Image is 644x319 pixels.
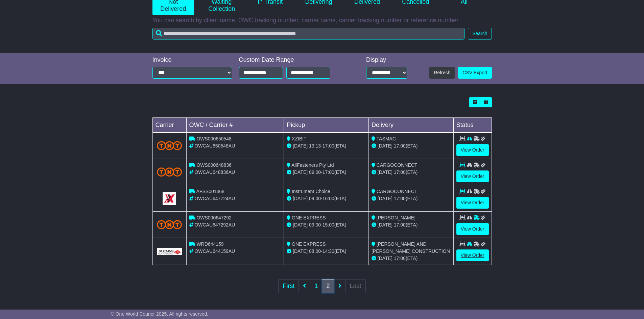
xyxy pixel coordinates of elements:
td: Carrier [152,118,186,133]
span: 09:00 [309,169,321,175]
a: CSV Export [458,67,492,79]
div: (ETA) [372,195,451,202]
div: - (ETA) [287,169,366,176]
span: 17:00 [323,143,334,149]
span: 08:00 [309,248,321,254]
span: OWCAU644159AU [194,248,235,254]
a: View Order [456,197,489,209]
div: - (ETA) [287,248,366,255]
span: 16:00 [323,196,334,201]
span: [PERSON_NAME] [377,215,415,220]
span: OWCAU650548AU [194,143,235,149]
div: Custom Date Range [239,56,348,64]
span: [DATE] [378,169,392,175]
div: Display [366,56,407,64]
span: 13:13 [309,143,321,149]
div: - (ETA) [287,142,366,150]
div: (ETA) [372,142,451,150]
a: View Order [456,223,489,235]
img: TNT_Domestic.png [157,167,182,177]
span: ONE EXPRESS [292,215,326,220]
a: 1 [310,279,322,293]
img: TNT_Domestic.png [157,141,182,150]
button: Search [468,28,492,39]
p: You can search by client name, OWC tracking number, carrier name, carrier tracking number or refe... [152,17,492,24]
span: TASMAC [377,136,396,141]
span: AFSS001468 [196,189,224,194]
span: 17:00 [394,143,406,149]
td: Status [453,118,492,133]
span: OWCAU648836AU [194,169,235,175]
span: 15:00 [323,222,334,228]
span: XZIBIT [292,136,307,141]
span: [DATE] [378,196,392,201]
div: (ETA) [372,221,451,229]
span: 09:00 [309,222,321,228]
span: OWS000650548 [196,136,232,141]
button: Refresh [429,67,455,79]
span: CARGOCONNECT [377,189,418,194]
a: View Order [456,170,489,182]
span: 17:00 [323,169,334,175]
span: Instrument Choice [292,189,330,194]
span: [DATE] [378,222,392,228]
span: WRD644159 [196,241,223,247]
span: [DATE] [293,196,308,201]
td: Delivery [368,118,453,133]
div: - (ETA) [287,221,366,229]
span: AllFasteners Pty Ltd [291,162,334,168]
a: View Order [456,249,489,261]
span: CARGOCONNECT [377,162,418,168]
span: 17:00 [394,196,406,201]
span: OWCAU647292AU [194,222,235,228]
span: OWS000648836 [196,162,232,168]
span: 17:00 [394,256,406,261]
span: [DATE] [378,256,392,261]
span: [DATE] [293,169,308,175]
span: 14:30 [323,248,334,254]
span: OWS000647292 [196,215,232,220]
span: © One World Courier 2025. All rights reserved. [111,311,209,317]
a: 2 [322,279,334,293]
img: TNT_Domestic.png [157,220,182,229]
img: GetCarrierServiceLogo [163,192,176,205]
div: (ETA) [372,255,451,262]
span: ONE EXPRESS [292,241,326,247]
span: 17:00 [394,169,406,175]
a: First [278,279,299,293]
span: [PERSON_NAME] AND [PERSON_NAME] CONSTRUCTION [372,241,450,254]
div: (ETA) [372,169,451,176]
span: OWCAU647724AU [194,196,235,201]
span: [DATE] [293,248,308,254]
div: Invoice [152,56,232,64]
span: [DATE] [293,222,308,228]
span: 17:00 [394,222,406,228]
span: [DATE] [293,143,308,149]
td: Pickup [284,118,369,133]
span: 09:00 [309,196,321,201]
span: [DATE] [378,143,392,149]
img: GetCarrierServiceLogo [157,248,182,255]
a: View Order [456,144,489,156]
td: OWC / Carrier # [186,118,284,133]
div: - (ETA) [287,195,366,202]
